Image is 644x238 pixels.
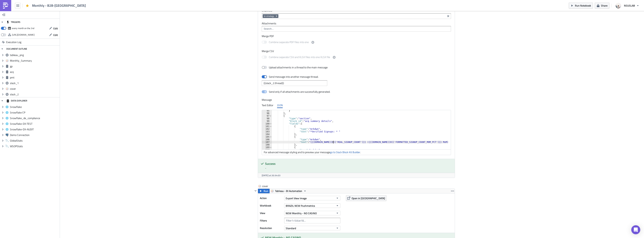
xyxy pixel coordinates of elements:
button: Open in [GEOGRAPHIC_DATA] [346,195,386,201]
label: Merge CSV [262,49,451,53]
label: Attachments [262,22,451,25]
div: every month on the 2nd [12,25,34,31]
input: Search... [263,27,450,31]
button: Run [258,189,270,193]
span: Demo Connection [10,133,59,137]
span: cover [262,184,277,188]
h5: Success [265,162,452,165]
span: slack_2 [10,93,59,96]
button: Export View Image [284,196,340,200]
div: 105 [262,136,272,138]
span: Monthly - B2B-[GEOGRAPHIC_DATA] [32,3,86,8]
span: Snowflake CP [10,111,59,114]
button: NSUSLAB [613,1,641,10]
label: Message [262,98,451,101]
button: NEW Monthly - NO CASINO [284,211,340,215]
div: 108 [262,143,272,146]
span: Snowflake-DX-TEST [10,122,59,125]
div: 96 [262,112,272,115]
label: Filters [260,218,282,223]
span: Snowflake-DX-AUDIT [10,128,59,131]
div: 100 [262,122,272,125]
label: View [260,210,282,216]
img: PushMetrics [3,3,9,9]
span: Execution Log [6,39,21,46]
span: Standard [286,226,296,230]
span: GlobalStats [10,139,59,142]
a: go to Slack Block Kit Builder [330,150,360,154]
div: JSON [277,102,283,108]
span: cover [10,87,59,90]
span: Run [264,189,268,193]
span: Edit [53,26,58,30]
div: 107 [262,141,272,143]
label: Action [260,195,282,201]
label: Send message into another message thread. [262,75,319,78]
span: tableau_png [10,53,59,57]
label: Combine separate CSV and XLSX files into one XLSX file [262,55,336,60]
body: Rich Text Area. Press ALT-0 for help. [1,1,195,4]
span: [DATE] at 20:34:03 [262,174,280,177]
div: 101 [262,125,272,128]
span: Snowflake [10,105,59,109]
div: For advanced message styling and to preview your message . [262,149,451,155]
div: DATA EXPLORER [6,97,27,104]
div: TRIGGERS [6,19,20,25]
span: br-strategy [264,15,274,18]
button: Remove Tag [275,14,278,18]
label: Channels [262,9,451,12]
span: gp [10,65,59,68]
div: Open Intercom Messenger [631,225,640,234]
span: acq [10,70,59,74]
button: Edit [47,32,60,38]
span: NEW Monthly - NO CASINO [286,211,317,215]
button: Combine separate CSV and XLSX files into one XLSX file [332,55,336,60]
span: BRAZIL NEW Pushmetrics [286,204,315,208]
span: Share [601,4,607,7]
button: Hide content [253,189,258,193]
span: Monthly_Summary [10,59,59,62]
span: Run Notebook [575,4,591,7]
div: 99 [262,120,272,122]
div: DOCUMENT OUTLINE [6,46,27,52]
label: Upload attachments in a thread to the main message [262,66,328,69]
div: 102 [262,128,272,130]
div: 95 [262,109,272,112]
span: slack_1 [10,81,59,85]
button: Run Notebook [569,3,593,8]
div: 97 [262,115,272,117]
span: Tableau - BI Automation [275,189,302,193]
div: 103 [262,130,272,133]
button: Share [595,3,609,8]
span: WSOPStats [10,145,59,148]
input: Filter1=Value1&... [284,218,340,223]
p: BI Automated Monthly Reports - [GEOGRAPHIC_DATA] [1,1,195,4]
label: Workbook [260,203,282,208]
input: {{ slack_1.thread }} [262,80,327,86]
div: https://pushmetrics.io/api/v1/report/21LwmnMok3/webhook?token=a516fe4d2ff54e4f994dfce7e622d00a [12,32,35,38]
div: 110 [262,149,272,151]
button: Tableau - BI Automation [269,189,308,193]
span: NSUSLAB [624,4,635,7]
div: 98 [262,117,272,120]
button: Edit [47,25,60,31]
div: Send only if all attachments are successfully generated. [269,90,330,93]
label: Combine separate PDF files into one [262,40,315,45]
button: Clear selected items [446,14,450,18]
button: Combine separate PDF files into one [311,40,315,45]
span: Snowflake_de_compliance [10,116,59,120]
span: Export View Image [286,196,307,200]
label: Merge PDF [262,34,451,38]
div: - [265,166,452,170]
div: 104 [262,133,272,136]
button: Standard [284,226,340,230]
img: Avatar [615,2,622,9]
span: Edit [53,33,58,37]
div: 109 [262,146,272,149]
button: BRAZIL NEW Pushmetrics [284,203,340,208]
span: Open in [GEOGRAPHIC_DATA] [352,196,385,200]
div: 106 [262,138,272,141]
label: Resolution [260,225,282,231]
div: Text Editor [262,102,273,108]
span: pmt [10,76,59,79]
